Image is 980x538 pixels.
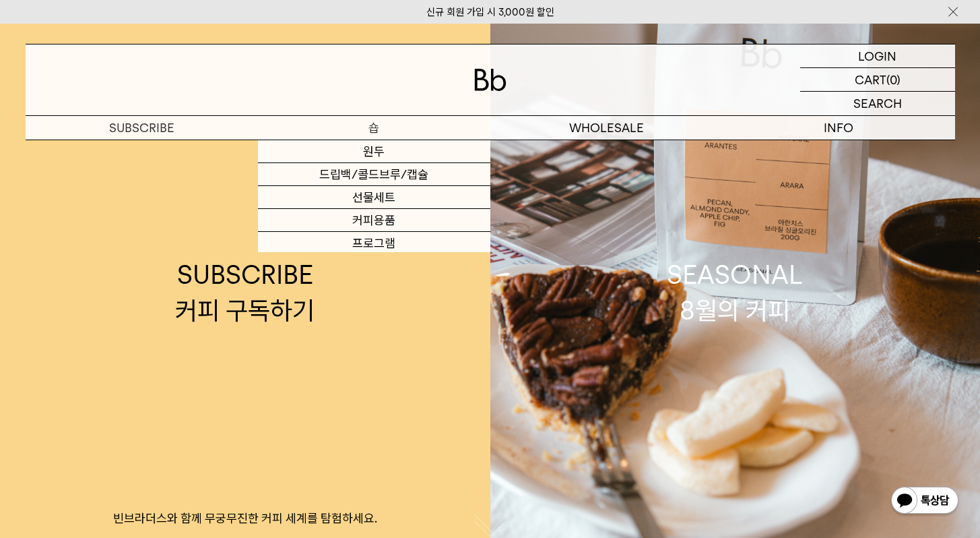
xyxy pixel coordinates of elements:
a: 숍 [258,116,490,140]
a: 커피용품 [258,209,490,232]
div: SEASONAL 8월의 커피 [667,257,803,328]
a: LOGIN [800,44,955,68]
img: 로고 [474,69,507,91]
div: SUBSCRIBE 커피 구독하기 [175,257,315,328]
a: 신규 회원 가입 시 3,000원 할인 [426,6,554,18]
p: LOGIN [858,44,896,67]
p: (0) [886,68,901,91]
a: 선물세트 [258,186,490,209]
a: 원두 [258,140,490,163]
p: SEARCH [853,92,902,115]
a: 드립백/콜드브루/캡슐 [258,163,490,186]
a: CART (0) [800,68,955,92]
img: 카카오톡 채널 1:1 채팅 버튼 [890,485,960,518]
p: CART [855,68,886,91]
a: 프로그램 [258,232,490,255]
p: WHOLESALE [490,116,723,140]
a: SUBSCRIBE [26,116,258,140]
p: INFO [723,116,955,140]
